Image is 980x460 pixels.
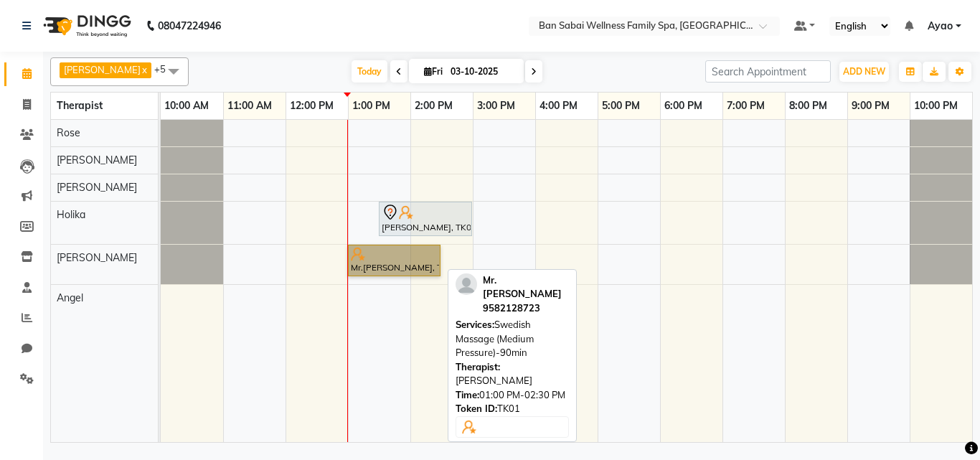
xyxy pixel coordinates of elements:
span: [PERSON_NAME] [57,251,137,264]
a: x [141,64,147,75]
a: 8:00 PM [786,95,831,116]
span: Swedish Massage (Medium Pressure)-90min [456,319,534,358]
span: Time: [456,389,479,400]
span: Rose [57,126,80,139]
a: 10:00 AM [161,95,212,116]
a: 10:00 PM [910,95,961,116]
a: 3:00 PM [473,95,519,116]
span: Ayao [928,19,953,34]
a: 2:00 PM [411,95,456,116]
span: Fri [420,66,446,77]
a: 9:00 PM [848,95,893,116]
a: 12:00 PM [286,95,337,116]
span: Holika [57,208,85,221]
span: [PERSON_NAME] [57,181,137,194]
a: 5:00 PM [598,95,644,116]
button: ADD NEW [839,62,889,82]
span: Mr.[PERSON_NAME] [483,274,562,300]
img: logo [37,6,135,46]
a: 7:00 PM [723,95,768,116]
span: Token ID: [456,403,497,414]
span: Angel [57,291,83,304]
a: 4:00 PM [536,95,581,116]
a: 6:00 PM [661,95,706,116]
span: Therapist: [456,361,500,372]
input: Search Appointment [705,60,831,83]
div: [PERSON_NAME] [456,360,569,388]
div: 01:00 PM-02:30 PM [456,388,569,403]
span: ADD NEW [843,66,885,77]
b: 08047224946 [158,6,221,46]
img: profile [456,273,477,295]
span: Therapist [57,99,103,112]
span: +5 [154,63,176,75]
a: 1:00 PM [349,95,394,116]
div: [PERSON_NAME], TK02, 01:30 PM-03:00 PM, Deep Tissue Massage (Strong Pressure)-3500 [380,204,471,234]
input: 2025-10-03 [446,61,518,83]
span: [PERSON_NAME] [64,64,141,75]
a: 11:00 AM [224,95,275,116]
span: [PERSON_NAME] [57,154,137,166]
span: Services: [456,319,494,330]
span: Today [352,60,387,83]
div: TK01 [456,402,569,416]
div: 9582128723 [483,301,569,316]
